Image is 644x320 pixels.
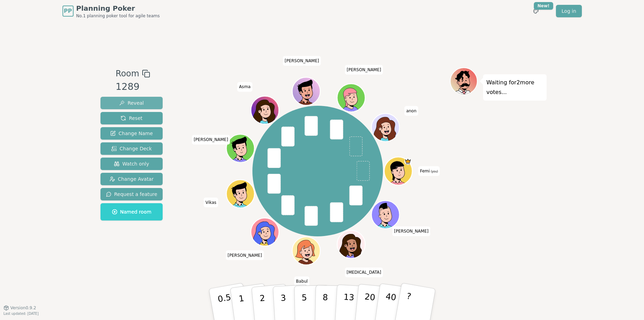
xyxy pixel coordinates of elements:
span: (you) [430,170,438,173]
span: No.1 planning poker tool for agile teams [76,13,160,19]
span: Click to change your name [237,82,252,92]
span: Version 0.9.2 [10,305,36,311]
div: New! [534,2,554,10]
span: Click to change your name [204,198,218,207]
button: New! [530,5,542,17]
span: Reset [121,115,142,122]
span: Click to change your name [404,106,418,116]
span: Last updated: [DATE] [3,312,39,316]
span: Click to change your name [418,166,440,176]
span: Watch only [114,160,149,167]
button: Reveal [100,97,163,109]
span: Request a feature [106,191,157,198]
span: Click to change your name [345,65,383,75]
span: Femi is the host [404,158,411,165]
span: Planning Poker [76,3,160,13]
span: Reveal [119,100,144,106]
button: Change Name [100,127,163,140]
span: Click to change your name [192,135,230,144]
span: Click to change your name [392,226,430,236]
span: Change Name [110,130,153,137]
button: Named room [100,203,163,220]
span: Click to change your name [294,276,309,286]
a: Log in [556,5,581,17]
button: Version0.9.2 [3,305,36,311]
span: Change Avatar [109,176,154,182]
span: Named room [112,208,152,215]
a: PPPlanning PokerNo.1 planning poker tool for agile teams [63,3,160,19]
p: Waiting for 2 more votes... [487,78,543,97]
span: PP [64,7,72,15]
span: Click to change your name [226,251,264,260]
button: Change Deck [100,142,163,155]
button: Watch only [100,158,163,170]
button: Reset [100,112,163,124]
button: Click to change your avatar [385,158,411,184]
span: Click to change your name [283,56,321,66]
span: Room [116,67,139,80]
span: Click to change your name [345,267,383,277]
div: 1289 [116,80,150,94]
button: Request a feature [100,188,163,200]
button: Change Avatar [100,173,163,185]
span: Change Deck [111,145,152,152]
